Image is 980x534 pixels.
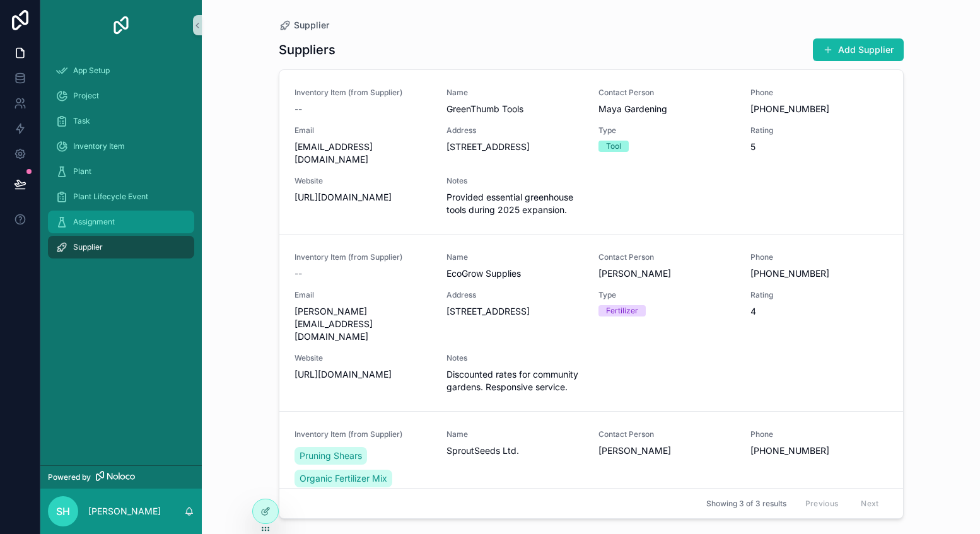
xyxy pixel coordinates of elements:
span: Provided essential greenhouse tools during 2025 expansion. [446,191,583,216]
span: SproutSeeds Ltd. [446,444,583,457]
img: App logo [111,15,131,35]
span: SH [56,504,70,519]
button: Add Supplier [813,38,904,61]
span: Plant [73,166,91,177]
span: 4 [750,305,887,318]
span: Contact Person [598,252,735,262]
span: Name [446,429,583,439]
span: Name [446,88,583,98]
span: [EMAIL_ADDRESS][DOMAIN_NAME] [295,141,431,166]
span: Notes [446,176,583,186]
span: Inventory Item [73,141,125,151]
a: Supplier [48,236,194,258]
div: scrollable content [40,50,202,275]
span: Supplier [294,19,329,32]
span: Contact Person [598,88,735,98]
span: [PERSON_NAME][EMAIL_ADDRESS][DOMAIN_NAME] [295,305,431,343]
span: Phone [750,88,887,98]
span: Task [73,116,90,126]
a: Inventory Item (from Supplier)--NameEcoGrow SuppliesContact Person[PERSON_NAME]Phone[PHONE_NUMBER... [279,234,903,411]
span: EcoGrow Supplies [446,267,583,280]
span: Organic Fertilizer Mix [300,472,387,485]
span: [PERSON_NAME] [598,267,735,280]
span: [PHONE_NUMBER] [750,444,887,457]
span: Inventory Item (from Supplier) [295,429,431,439]
a: App Setup [48,59,194,82]
span: [STREET_ADDRESS] [446,305,583,318]
span: App Setup [73,66,110,76]
div: Fertilizer [606,305,638,316]
a: Plant Lifecycle Event [48,185,194,208]
span: Supplier [73,242,103,252]
span: Rating [750,125,887,136]
a: Supplier [279,19,329,32]
span: [URL][DOMAIN_NAME] [295,191,431,204]
span: [PHONE_NUMBER] [750,267,887,280]
a: Inventory Item (from Supplier)--NameGreenThumb ToolsContact PersonMaya GardeningPhone[PHONE_NUMBE... [279,70,903,234]
span: [PHONE_NUMBER] [750,103,887,115]
span: Email [295,290,431,300]
span: Phone [750,429,887,439]
span: -- [295,103,302,115]
a: Pruning Shears [295,447,367,465]
span: Name [446,252,583,262]
a: Project [48,84,194,107]
span: GreenThumb Tools [446,103,583,115]
span: [URL][DOMAIN_NAME] [295,368,431,381]
span: [PERSON_NAME] [598,444,735,457]
a: Organic Fertilizer Mix [295,470,392,487]
span: Powered by [48,472,91,482]
span: -- [295,267,302,280]
span: Address [446,290,583,300]
div: Tool [606,141,621,152]
a: Task [48,110,194,132]
span: Rating [750,290,887,300]
span: Address [446,125,583,136]
a: Assignment [48,211,194,233]
span: Maya Gardening [598,103,735,115]
span: Inventory Item (from Supplier) [295,88,431,98]
span: Type [598,125,735,136]
span: Email [295,125,431,136]
span: Contact Person [598,429,735,439]
span: Type [598,290,735,300]
span: Phone [750,252,887,262]
span: Pruning Shears [300,450,362,462]
h1: Suppliers [279,41,335,59]
span: Plant Lifecycle Event [73,192,148,202]
span: Website [295,176,431,186]
a: Powered by [40,465,202,489]
span: Notes [446,353,583,363]
a: Plant [48,160,194,183]
span: [STREET_ADDRESS] [446,141,583,153]
span: Inventory Item (from Supplier) [295,252,431,262]
span: 5 [750,141,887,153]
a: Inventory Item [48,135,194,158]
span: Showing 3 of 3 results [706,499,786,509]
span: Assignment [73,217,115,227]
span: Discounted rates for community gardens. Responsive service. [446,368,583,393]
span: Project [73,91,99,101]
p: [PERSON_NAME] [88,505,161,518]
span: Website [295,353,431,363]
